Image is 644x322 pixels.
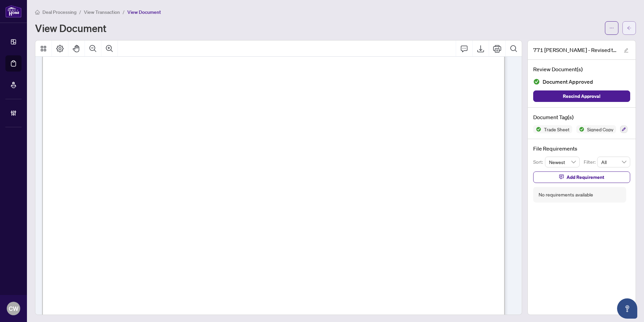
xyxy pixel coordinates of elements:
p: Filter: [584,158,597,166]
button: Rescind Approval [533,90,630,102]
span: Rescind Approval [563,91,601,102]
li: / [79,8,81,16]
span: Newest [549,157,576,167]
h4: Document Tag(s) [533,113,630,121]
h4: Review Document(s) [533,65,630,73]
img: Document Status [533,78,540,85]
button: Add Requirement [533,171,630,183]
span: CW [9,304,19,313]
span: Signed Copy [584,127,616,132]
p: Sort: [533,158,545,166]
span: Trade Sheet [541,127,572,132]
div: No requirements available [539,191,593,198]
li: / [123,8,125,16]
img: logo [5,5,22,18]
span: All [601,157,626,167]
span: ellipsis [609,26,614,30]
span: Document Approved [543,77,593,86]
img: Status Icon [576,125,584,133]
span: arrow-left [627,26,632,30]
button: Open asap [617,298,637,319]
span: Deal Processing [42,9,76,15]
span: View Transaction [84,9,120,15]
h1: View Document [35,23,106,33]
span: View Document [127,9,161,15]
span: 771 [PERSON_NAME] - Revised trade sheet.pdf [533,46,617,54]
img: Status Icon [533,125,541,133]
h4: File Requirements [533,144,630,153]
span: edit [624,48,629,53]
span: home [35,10,40,15]
span: Add Requirement [567,172,604,183]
